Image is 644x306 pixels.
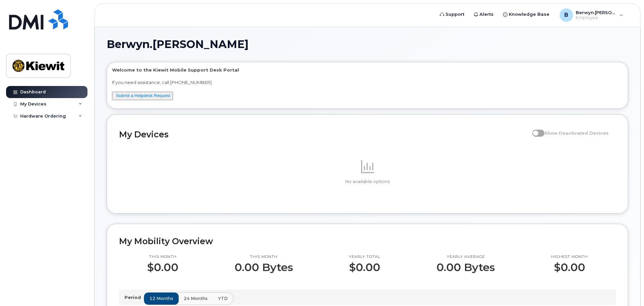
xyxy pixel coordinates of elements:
[119,236,616,246] h2: My Mobility Overview
[107,39,249,49] span: Berwyn.[PERSON_NAME]
[124,294,144,301] p: Period
[112,67,623,73] p: Welcome to the Kiewit Mobile Support Desk Portal
[544,130,609,136] span: Show Deactivated Devices
[235,261,293,273] p: 0.00 Bytes
[112,92,173,100] button: Submit a Helpdesk Request
[532,127,538,132] input: Show Deactivated Devices
[349,261,380,273] p: $0.00
[349,254,380,260] p: Yearly total
[119,179,616,185] p: No available options
[235,254,293,260] p: This month
[119,129,529,139] h2: My Devices
[218,295,228,302] span: YTD
[116,93,170,98] a: Submit a Helpdesk Request
[551,261,588,273] p: $0.00
[436,261,495,273] p: 0.00 Bytes
[184,295,208,302] span: 24 months
[147,254,178,260] p: This month
[112,79,623,86] p: If you need assistance, call [PHONE_NUMBER]
[436,254,495,260] p: Yearly average
[551,254,588,260] p: Highest month
[147,261,178,273] p: $0.00
[615,277,639,301] iframe: Messenger Launcher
